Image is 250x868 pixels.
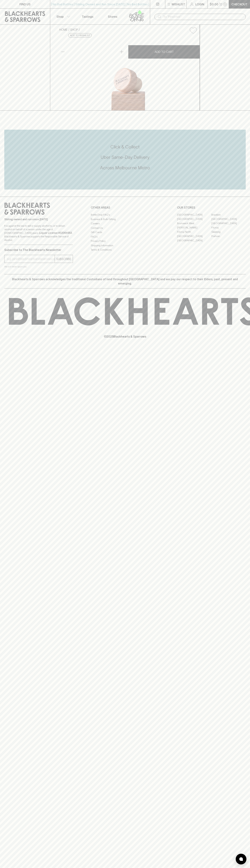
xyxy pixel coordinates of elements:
p: ADD TO CART [155,50,174,54]
a: [GEOGRAPHIC_DATA] [211,221,246,225]
button: SUBSCRIBE [55,255,73,263]
img: 34256.png [56,37,200,110]
p: OTHER AREAS [91,205,159,210]
strong: Liquor License #32064953 [39,231,72,234]
a: [GEOGRAPHIC_DATA] [177,238,211,243]
a: Careers [91,221,159,226]
a: [GEOGRAPHIC_DATA] [177,234,211,238]
h5: Uber Same-Day Delivery [4,154,246,160]
a: Business & Bulk Gifting [91,217,159,221]
div: Call to action block [4,130,246,189]
a: Shipping Information [91,243,159,248]
button: ADD TO CART [128,45,200,59]
a: Privacy Policy [91,239,159,243]
p: Blackhearts & Sparrows acknowledges the traditional Custodians of land throughout [GEOGRAPHIC_DAT... [7,277,243,286]
p: FIND US [19,2,31,6]
a: Geelong [211,230,246,234]
p: It is against the law to sell or supply alcohol to, or to obtain alcohol on behalf of a person un... [4,224,73,242]
p: 0 [224,3,226,5]
a: Prahran [211,234,246,238]
a: [GEOGRAPHIC_DATA] [177,217,211,221]
a: [PERSON_NAME] [177,225,211,230]
a: Gift Cards [91,230,159,235]
p: Wishlist [172,2,185,6]
p: OUR STORES [177,205,246,210]
p: Login [195,2,204,6]
a: SHOP [70,28,78,31]
a: Stores [100,9,125,24]
a: [GEOGRAPHIC_DATA] [211,217,246,221]
button: Add to wishlist [188,26,198,35]
a: Tastings [75,9,100,24]
input: Try "Pinot noir" [163,14,243,20]
h5: Across Melbourne Metro [4,165,246,171]
a: HOME [59,28,68,31]
a: Terms & Conditions [91,248,159,252]
a: Bottle Drop FAQ's [91,213,159,217]
p: Checkout [231,2,247,6]
h5: Click & Collect [4,144,246,150]
a: Fitzroy North [177,230,211,234]
button: Shop [50,9,75,24]
p: Tastings [82,14,93,19]
a: FAQ's [91,235,159,239]
p: Shop [56,14,64,19]
p: Sibling owned and run since [DATE] [4,218,73,221]
input: e.g. jane@blackheartsandsparrows.com.au [7,256,55,262]
a: Fitzroy [211,225,246,230]
p: $0.00 [210,2,218,6]
a: Contact Us [91,226,159,230]
button: Add to wishlist [68,33,92,38]
a: [GEOGRAPHIC_DATA] [177,213,211,217]
p: We will never spam you [4,265,73,268]
p: Subscribe to The Blackhearts Newsletter [4,248,73,252]
p: Stores [108,14,117,19]
p: SUBSCRIBE [56,257,71,261]
img: bubble-icon [239,857,243,861]
a: Brunswick West [177,221,211,225]
a: Braddon [211,213,246,217]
